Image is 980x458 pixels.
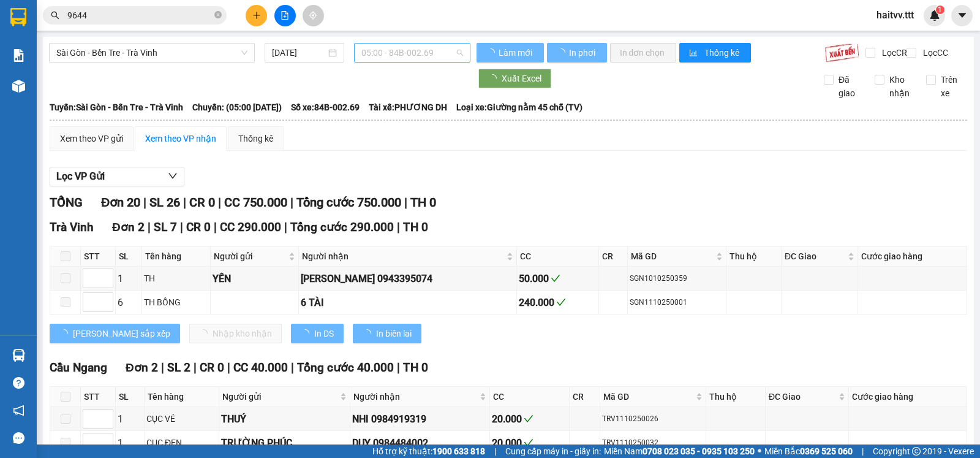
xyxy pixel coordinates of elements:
strong: 0708 023 035 - 0935 103 250 [643,446,755,456]
button: caret-down [951,5,973,26]
span: CR 0 [189,195,215,210]
div: 1 [118,271,140,286]
td: SGN1110250001 [628,291,727,315]
th: CC [490,387,570,407]
th: SL [116,387,145,407]
button: Lọc VP Gửi [50,167,184,186]
span: check [551,273,560,283]
th: Cước giao hàng [858,246,967,267]
span: Làm mới [499,46,534,59]
span: Đơn 2 [112,220,145,234]
img: warehouse-icon [12,349,25,362]
span: Trà Vinh [50,220,94,234]
button: bar-chartThống kê [679,43,751,63]
th: CR [570,387,600,407]
span: aim [309,11,317,20]
span: | [862,445,864,458]
span: Tổng cước 750.000 [296,195,401,210]
span: Miền Bắc [764,445,853,458]
th: STT [81,246,116,267]
td: TRV1110250026 [600,407,706,431]
span: CC 750.000 [224,195,287,210]
span: Tổng cước 290.000 [290,220,394,234]
span: 1 [938,6,942,14]
span: | [148,220,151,234]
div: TRV1110250026 [602,413,703,425]
span: | [143,195,146,210]
button: file-add [274,5,296,26]
div: CỤC ĐEN [146,436,217,449]
div: Xem theo VP nhận [145,132,216,145]
span: Xuất Excel [502,72,541,85]
span: loading [301,329,314,338]
span: check [524,414,533,424]
span: ĐC Giao [785,250,845,263]
div: [PERSON_NAME] 0943395074 [301,271,514,286]
span: close-circle [214,11,222,18]
span: Cung cấp máy in - giấy in: [505,445,601,458]
span: loading [488,74,502,83]
button: In phơi [547,43,607,63]
input: Tìm tên, số ĐT hoặc mã đơn [67,9,212,22]
div: 1 [118,411,142,427]
span: | [180,220,183,234]
input: 11/10/2025 [272,46,326,59]
span: loading [486,48,497,57]
span: Người gửi [214,250,286,263]
th: Tên hàng [145,387,219,407]
td: SGN1010250359 [628,267,727,291]
span: copyright [912,447,921,456]
span: Tổng cước 40.000 [297,361,394,375]
img: solution-icon [12,49,25,62]
button: Làm mới [477,43,544,63]
span: Cầu Ngang [50,361,107,375]
th: SL [116,246,142,267]
span: CC 40.000 [233,361,288,375]
span: | [227,361,230,375]
div: 1 [118,435,142,451]
span: SL 7 [154,220,177,234]
span: Đơn 2 [126,361,158,375]
th: Cước giao hàng [849,387,967,407]
div: 20.000 [492,435,567,451]
div: 240.000 [519,295,597,310]
span: Miền Nam [604,445,755,458]
span: ⚪️ [758,449,761,454]
span: Lọc VP Gửi [56,169,105,184]
div: TRƯỜNG PHÚC [221,435,348,451]
button: [PERSON_NAME] sắp xếp [50,324,180,343]
span: | [284,220,287,234]
span: Lọc CR [877,46,909,59]
span: bar-chart [689,48,699,58]
span: Thống kê [704,46,741,59]
th: CR [599,246,627,267]
div: NHI 0984919319 [352,411,488,427]
span: In biên lai [376,327,412,340]
img: icon-new-feature [929,10,940,21]
th: Thu hộ [706,387,766,407]
div: TH BÔNG [144,296,208,309]
span: | [183,195,186,210]
div: CỤC VÉ [146,412,217,426]
div: Xem theo VP gửi [60,132,123,145]
span: Người nhận [353,390,477,403]
div: SGN1010250359 [630,273,725,284]
span: In DS [314,327,334,340]
span: TỔNG [50,195,83,210]
span: | [194,361,197,375]
th: Thu hộ [726,246,782,267]
span: Kho nhận [884,73,916,100]
sup: 1 [936,6,944,14]
span: | [218,195,221,210]
div: TH [144,272,208,285]
span: loading [363,329,376,338]
span: Trên xe [936,73,968,100]
span: SL 2 [167,361,190,375]
span: plus [252,11,261,20]
span: ĐC Giao [769,390,836,403]
span: 05:00 - 84B-002.69 [361,44,462,62]
span: | [397,361,400,375]
span: CR 0 [186,220,211,234]
th: STT [81,387,116,407]
th: Tên hàng [142,246,211,267]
